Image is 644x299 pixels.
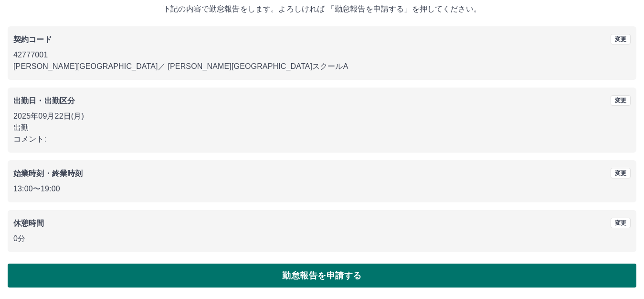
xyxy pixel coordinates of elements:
[611,168,631,178] button: 変更
[13,97,75,105] b: 出勤日・出勤区分
[611,34,631,44] button: 変更
[13,133,631,145] p: コメント:
[13,219,44,227] b: 休憩時間
[13,111,631,122] p: 2025年09月22日(月)
[13,169,83,177] b: 始業時刻・終業時刻
[611,218,631,228] button: 変更
[13,35,52,44] b: 契約コード
[13,183,631,195] p: 13:00 〜 19:00
[8,3,636,15] p: 下記の内容で勤怠報告をします。よろしければ 「勤怠報告を申請する」を押してください。
[13,122,631,133] p: 出勤
[13,233,631,244] p: 0分
[8,264,636,288] button: 勤怠報告を申請する
[13,49,631,61] p: 42777001
[611,95,631,106] button: 変更
[13,61,631,72] p: [PERSON_NAME][GEOGRAPHIC_DATA] ／ [PERSON_NAME][GEOGRAPHIC_DATA]スクールA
